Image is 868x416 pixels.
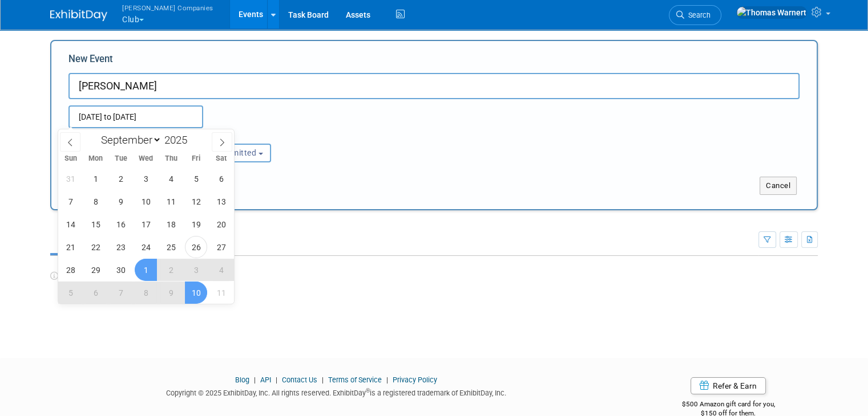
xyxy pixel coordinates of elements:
[210,213,232,235] span: September 20, 2025
[110,282,132,304] span: October 7, 2025
[160,236,182,258] span: September 25, 2025
[160,168,182,190] span: September 4, 2025
[68,52,113,70] label: New Event
[134,155,159,162] span: Wed
[160,213,182,235] span: September 18, 2025
[135,259,157,281] span: October 1, 2025
[110,259,132,281] span: September 30, 2025
[50,231,104,253] a: Upcoming
[59,282,82,304] span: October 5, 2025
[84,259,107,281] span: September 29, 2025
[135,190,157,213] span: September 10, 2025
[393,376,437,384] a: Privacy Policy
[110,213,132,235] span: September 16, 2025
[122,2,213,14] span: [PERSON_NAME] Companies
[59,190,82,213] span: September 7, 2025
[59,168,82,190] span: August 31, 2025
[59,236,82,258] span: September 21, 2025
[59,213,82,235] span: September 14, 2025
[135,236,157,258] span: September 24, 2025
[50,10,107,21] img: ExhibitDay
[210,168,232,190] span: September 6, 2025
[366,388,370,394] sup: ®
[108,155,134,162] span: Tue
[185,236,207,258] span: September 26, 2025
[760,177,797,195] button: Cancel
[193,128,301,143] div: Participation:
[162,133,196,146] input: Year
[160,282,182,304] span: October 9, 2025
[328,376,382,384] a: Terms of Service
[83,155,108,162] span: Mon
[273,376,280,384] span: |
[282,376,317,384] a: Contact Us
[736,6,807,19] img: Thomas Warnert
[84,236,107,258] span: September 22, 2025
[185,168,207,190] span: September 5, 2025
[210,190,232,213] span: September 13, 2025
[691,377,766,394] a: Refer & Earn
[159,155,184,162] span: Thu
[58,155,83,162] span: Sun
[50,271,166,280] span: You have no upcoming events.
[210,282,232,304] span: October 11, 2025
[319,376,326,384] span: |
[210,259,232,281] span: October 4, 2025
[185,213,207,235] span: September 19, 2025
[251,376,259,384] span: |
[68,73,800,99] input: Name of Trade Show / Conference
[160,259,182,281] span: October 2, 2025
[383,376,391,384] span: |
[185,190,207,213] span: September 12, 2025
[68,105,203,128] input: Start Date - End Date
[135,282,157,304] span: October 8, 2025
[185,282,207,304] span: October 10, 2025
[68,128,176,143] div: Attendance / Format:
[59,259,82,281] span: September 28, 2025
[135,213,157,235] span: September 17, 2025
[185,259,207,281] span: October 3, 2025
[50,385,621,398] div: Copyright © 2025 ExhibitDay, Inc. All rights reserved. ExhibitDay is a registered trademark of Ex...
[110,190,132,213] span: September 9, 2025
[110,168,132,190] span: September 2, 2025
[210,236,232,258] span: September 27, 2025
[235,376,249,384] a: Blog
[84,168,107,190] span: September 1, 2025
[160,190,182,213] span: September 11, 2025
[110,236,132,258] span: September 23, 2025
[84,213,107,235] span: September 15, 2025
[84,282,107,304] span: October 6, 2025
[684,11,710,19] span: Search
[669,5,721,25] a: Search
[96,133,162,147] select: Month
[260,376,271,384] a: API
[84,190,107,213] span: September 8, 2025
[184,155,209,162] span: Fri
[135,168,157,190] span: September 3, 2025
[209,155,234,162] span: Sat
